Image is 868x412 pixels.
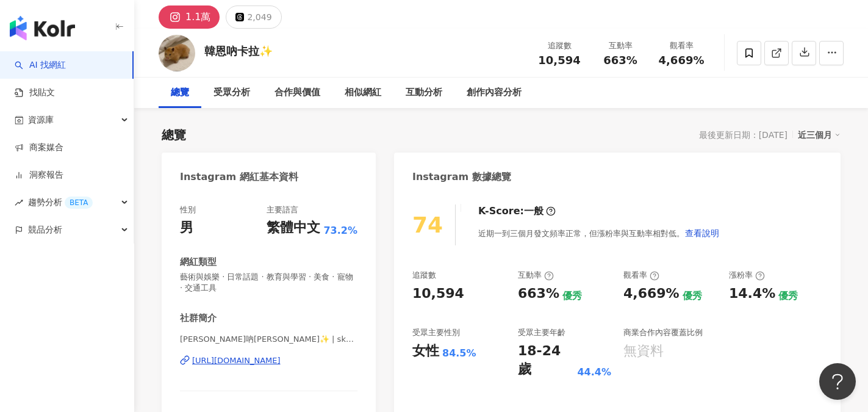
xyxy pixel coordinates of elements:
div: 商業合作內容覆蓋比例 [623,327,703,338]
a: 洞察報告 [15,169,63,181]
div: 近三個月 [798,127,841,143]
button: 1.1萬 [159,5,220,29]
div: 網紅類型 [180,256,217,269]
div: [URL][DOMAIN_NAME] [192,355,281,366]
div: 男 [180,219,193,237]
a: 商案媒合 [15,142,63,154]
span: 663% [603,54,637,67]
div: 2,049 [247,9,271,26]
div: 受眾主要性別 [412,327,460,338]
span: 73.2% [323,224,357,237]
div: 無資料 [623,342,664,361]
div: 受眾分析 [213,85,250,100]
div: 韓恩吶卡拉✨ [204,43,273,59]
span: [PERSON_NAME]吶[PERSON_NAME]✨ | skz_._.macu [180,334,357,345]
div: 優秀 [683,289,702,303]
button: 2,049 [226,5,281,29]
div: 1.1萬 [185,9,210,26]
div: 女性 [412,342,439,361]
div: Instagram 數據總覽 [412,170,511,184]
div: 優秀 [562,289,582,303]
button: 查看說明 [684,221,720,245]
div: 觀看率 [623,270,659,281]
span: 藝術與娛樂 · 日常話題 · 教育與學習 · 美食 · 寵物 · 交通工具 [180,272,357,294]
a: [URL][DOMAIN_NAME] [180,355,357,366]
div: 合作與價值 [274,85,320,100]
div: 10,594 [412,284,464,303]
div: 總覽 [171,85,189,100]
div: 互動率 [518,270,554,281]
div: K-Score : [478,204,556,218]
div: 社群簡介 [180,312,217,325]
a: searchAI 找網紅 [15,59,66,71]
div: 18-24 歲 [518,342,574,380]
div: 84.5% [442,347,476,360]
div: 漲粉率 [729,270,765,281]
div: 14.4% [729,284,775,303]
span: rise [15,198,23,207]
div: 互動率 [597,40,644,52]
div: 663% [518,284,559,303]
div: 最後更新日期：[DATE] [699,130,787,140]
span: 10,594 [538,54,580,67]
span: 競品分析 [28,216,62,244]
div: 觀看率 [658,40,705,52]
span: 4,669% [659,54,705,67]
div: 追蹤數 [412,270,436,281]
div: 74 [412,212,443,237]
div: 主要語言 [267,204,298,215]
div: 追蹤數 [536,40,583,52]
div: 一般 [524,204,543,218]
div: 4,669% [623,284,680,303]
div: 性別 [180,204,196,215]
span: 資源庫 [28,106,54,134]
div: 總覽 [162,126,186,143]
span: 查看說明 [685,228,719,238]
iframe: Help Scout Beacon - Open [819,363,856,400]
div: Instagram 網紅基本資料 [180,170,298,184]
div: 受眾主要年齡 [518,327,565,338]
img: logo [10,16,75,40]
div: 優秀 [778,289,798,303]
a: 找貼文 [15,87,55,99]
div: 繁體中文 [267,219,320,237]
div: 相似網紅 [345,85,381,100]
span: 趨勢分析 [28,189,93,216]
div: 互動分析 [406,85,442,100]
div: 近期一到三個月發文頻率正常，但漲粉率與互動率相對低。 [478,221,720,245]
div: 創作內容分析 [467,85,522,100]
div: BETA [65,197,93,209]
div: 44.4% [577,366,611,379]
img: KOL Avatar [159,35,195,71]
